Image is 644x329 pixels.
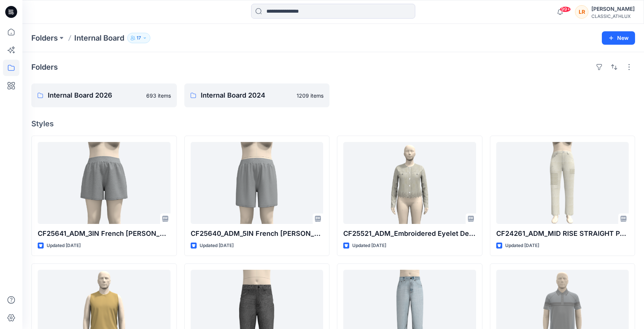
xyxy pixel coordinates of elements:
p: Internal Board 2024 [201,90,293,101]
button: New [602,31,635,45]
a: CF25521_ADM_Embroidered Eyelet Denim Lady Jacket [343,142,476,224]
p: 693 items [146,92,171,99]
p: CF24261_ADM_MID RISE STRAIGHT PATCHWORK ANKLE [PERSON_NAME] [496,228,629,239]
a: Internal Board 2026693 items [31,83,177,107]
p: Updated [DATE] [352,242,386,250]
a: Folders [31,33,58,43]
p: 1209 items [297,92,323,99]
a: CF25640_ADM_5IN French Terry Short 24APR25 rev [191,142,323,224]
p: Updated [DATE] [505,242,539,250]
h4: Styles [31,119,635,128]
div: CLASSIC_ATHLUX [591,13,635,19]
p: Internal Board [74,33,124,43]
p: Internal Board 2026 [48,90,142,101]
h4: Folders [31,63,58,72]
p: Updated [DATE] [200,242,234,250]
p: CF25640_ADM_5IN French [PERSON_NAME] [DATE] rev [191,228,323,239]
p: Updated [DATE] [47,242,81,250]
p: CF25641_ADM_3IN French [PERSON_NAME] Opt1 [DATE] [38,228,171,239]
a: CF24261_ADM_MID RISE STRAIGHT PATCHWORK ANKLE JEAN [496,142,629,224]
button: 17 [127,33,150,43]
p: CF25521_ADM_Embroidered Eyelet Denim [DEMOGRAPHIC_DATA] Jacket [343,228,476,239]
a: Internal Board 20241209 items [184,83,330,107]
div: [PERSON_NAME] [591,4,635,13]
div: LR [575,5,588,19]
span: 99+ [560,6,571,12]
a: CF25641_ADM_3IN French Terry Short Opt1 25APR25 [38,142,171,224]
p: 17 [137,34,141,42]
